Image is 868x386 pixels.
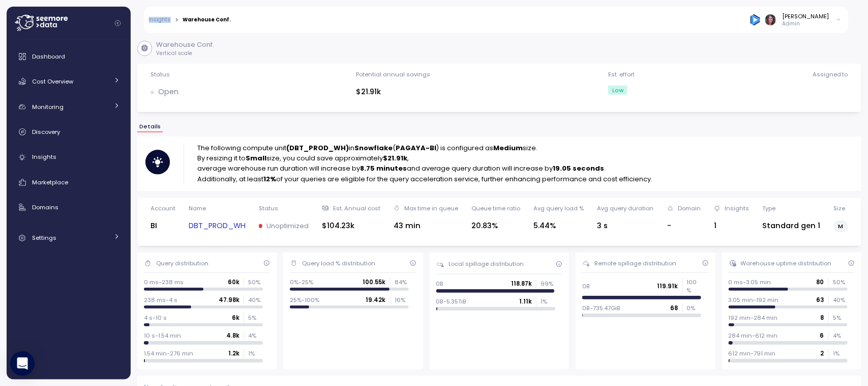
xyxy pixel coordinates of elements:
a: Settings [11,228,127,248]
span: Discovery [32,128,60,136]
div: Insights [725,204,749,212]
a: Discovery [11,122,127,142]
p: 1 % [833,349,847,357]
div: 1 [714,220,749,232]
div: - [667,220,701,232]
a: Dashboard [11,46,127,67]
span: Insights [32,153,56,161]
strong: PAGAYA-BI [396,143,436,153]
p: 19.42k [366,296,386,304]
p: 0%-25% [290,278,313,286]
strong: $21.91k [383,153,407,163]
div: 43 min [394,220,458,232]
div: Standard gen 1 [763,220,821,232]
p: Admin [783,20,829,27]
p: 50 % [833,278,847,286]
img: 684936bde12995657316ed44.PNG [750,14,761,25]
button: Collapse navigation [111,19,124,27]
span: M [839,221,844,232]
div: [PERSON_NAME] [783,12,829,20]
p: 80 [817,278,824,286]
p: 1.54 min-276 min [144,349,193,357]
p: 25%-100% [290,296,319,304]
span: Marketplace [32,178,68,186]
p: 0B-735.47GiB [582,304,620,312]
div: > [175,17,178,23]
a: Insights [149,17,171,22]
p: 284 min-612 min [729,332,778,340]
p: 6k [232,314,240,322]
p: 0B [436,280,444,288]
a: Monitoring [11,97,127,117]
p: 99 % [541,280,555,288]
div: Type [763,204,776,212]
p: Unoptimized [266,221,309,231]
strong: Medium [494,143,523,153]
div: Query distribution [156,259,208,267]
div: Potential annual savings [356,70,431,78]
p: 4 % [248,332,262,340]
div: Low [608,86,627,95]
strong: 19.05 seconds [553,163,605,173]
div: Local spillage distribution [448,260,524,268]
div: Query load % distribution [303,259,376,267]
span: Monitoring [32,103,64,111]
p: 0 % [687,304,701,312]
strong: 8.75 minutes [360,163,407,173]
p: 0 ms-238 ms [144,278,184,286]
a: DBT_PROD_WH [189,220,246,232]
p: 100.55k [363,278,386,286]
div: Warehouse uptime distribution [741,259,832,267]
p: 84 % [395,278,409,286]
p: 47.98k [219,296,240,304]
div: Avg query load % [533,204,584,212]
div: BI [151,220,175,232]
div: Name [189,204,206,212]
p: 68 [670,304,678,312]
span: Dashboard [32,52,65,61]
p: 0B [582,282,590,290]
div: Remote spillage distribution [594,259,676,267]
p: 40 % [248,296,262,304]
p: 1 % [248,349,262,357]
div: Est. Annual cost [333,204,380,212]
p: average warehouse run duration will increase by and average query duration will increase by . [197,163,653,174]
a: Insights [11,147,127,168]
div: Account [151,204,175,212]
p: Additionally, at least of your queries are eligible for the query acceleration service, further e... [197,174,653,184]
a: Domains [11,197,127,217]
span: Details [139,124,161,129]
p: 192 min-284 min [729,314,778,322]
p: 118.87k [511,280,532,288]
div: Domain [678,204,701,212]
p: 40 % [833,296,847,304]
p: By resizing it to size, you could save approximately , [197,153,653,163]
div: Assigned to [813,70,848,78]
p: 5 % [248,314,262,322]
div: Status [259,204,278,212]
strong: Small [246,153,266,163]
p: The following compute unit in ( ) is configured as size. [197,143,653,153]
strong: 12% [263,174,276,184]
p: 100 % [687,278,701,295]
p: Warehouse Conf. [156,40,214,50]
p: 5 % [833,314,847,322]
p: 4 s-10 s [144,314,167,322]
strong: Snowflake [354,143,393,153]
p: 8 [821,314,824,322]
div: Avg query duration [597,204,654,212]
p: 6 [820,332,824,340]
strong: (DBT_PROD_WH) [286,143,349,153]
span: Cost Overview [32,77,73,86]
div: Est. effort [608,70,635,78]
p: Open [158,86,178,98]
p: 63 [817,296,824,304]
div: Warehouse Conf. [183,17,231,22]
p: 4 % [833,332,847,340]
p: 0B-5.35TiB [436,297,467,306]
div: Max time in queue [404,204,458,212]
p: Vertical scale [156,50,214,57]
img: ACg8ocLDuIZlR5f2kIgtapDwVC7yp445s3OgbrQTIAV7qYj8P05r5pI=s96-c [765,14,776,25]
p: 1 % [541,297,555,306]
div: $21.91k [356,86,431,98]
